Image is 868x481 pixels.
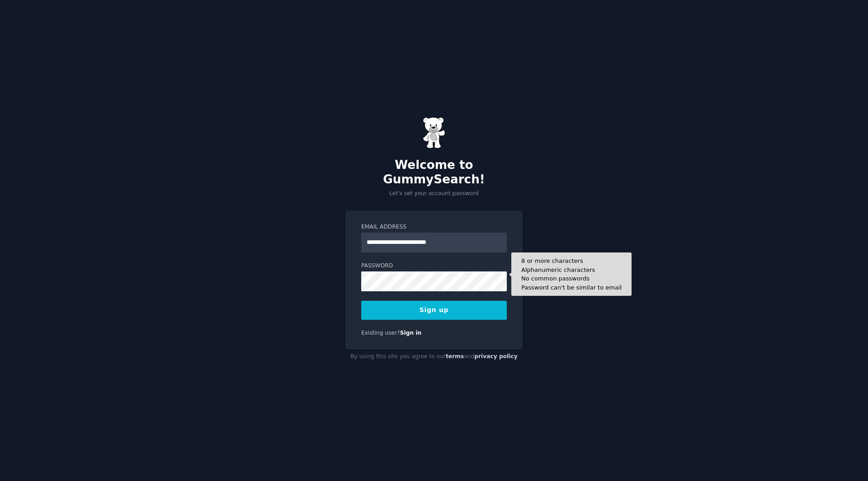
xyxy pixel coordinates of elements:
[400,330,422,336] a: Sign in
[345,350,523,364] div: By using this site you agree to our and
[423,117,445,149] img: Gummy Bear
[474,353,518,360] a: privacy policy
[361,223,507,231] label: Email Address
[361,262,507,270] label: Password
[345,190,523,198] p: Let's set your account password
[345,158,523,187] h2: Welcome to GummySearch!
[361,301,507,320] button: Sign up
[446,353,464,360] a: terms
[361,330,400,336] span: Existing user?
